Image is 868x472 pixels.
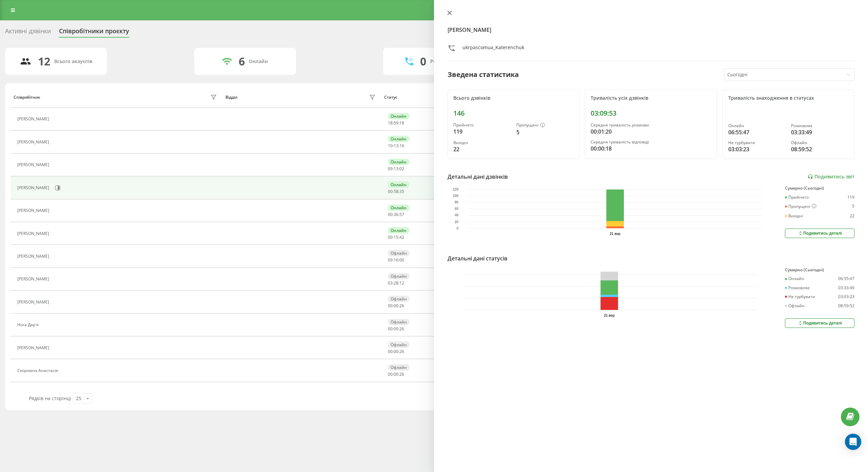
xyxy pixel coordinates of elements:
[455,214,459,217] text: 40
[785,229,854,238] button: Подивитись деталі
[838,303,854,308] div: 08:59:52
[399,189,404,194] span: 35
[591,140,711,144] div: Середня тривалість відповіді
[399,212,404,217] span: 57
[453,95,574,101] div: Всього дзвінків
[457,227,459,230] text: 0
[785,186,854,191] div: Сумарно (Сьогодні)
[785,276,804,281] div: Онлайн
[453,127,511,136] div: 119
[394,166,398,172] span: 13
[17,277,51,281] div: [PERSON_NAME]
[797,320,842,326] div: Подивитись деталі
[394,212,398,217] span: 36
[455,207,459,211] text: 60
[388,234,393,240] span: 00
[785,214,803,218] div: Вихідні
[399,371,404,377] span: 26
[388,303,404,308] div: : :
[394,349,398,354] span: 00
[453,140,511,145] div: Вихідні
[453,194,458,198] text: 100
[249,59,268,64] div: Онлайн
[728,140,786,145] div: Не турбувати
[388,341,410,348] div: Офлайн
[388,327,404,331] div: : :
[388,281,404,286] div: : :
[399,234,404,240] span: 42
[5,27,51,38] div: Активні дзвінки
[448,254,508,262] div: Детальні дані статусів
[728,123,786,128] div: Онлайн
[791,140,849,145] div: Офлайн
[388,189,393,194] span: 00
[808,174,854,180] a: Подивитись звіт
[388,189,404,194] div: : :
[399,257,404,263] span: 00
[399,166,404,172] span: 02
[516,128,574,136] div: 5
[388,258,404,262] div: : :
[388,227,409,234] div: Онлайн
[17,185,51,190] div: [PERSON_NAME]
[838,286,854,290] div: 03:33:49
[17,322,40,327] div: Нога Дар'я
[388,257,393,263] span: 09
[399,303,404,309] span: 26
[399,326,404,332] span: 26
[388,296,410,302] div: Офлайн
[785,286,810,290] div: Розмовляє
[448,26,854,34] h4: [PERSON_NAME]
[591,123,711,127] div: Середня тривалість розмови
[225,95,237,100] div: Відділ
[388,280,393,286] span: 03
[14,95,40,100] div: Співробітник
[388,204,409,211] div: Онлайн
[388,349,393,354] span: 00
[591,144,711,153] div: 00:00:18
[728,128,786,136] div: 06:55:47
[54,59,92,64] div: Всього акаунтів
[388,143,404,148] div: : :
[453,109,574,117] div: 146
[388,166,404,171] div: : :
[388,143,393,149] span: 10
[838,276,854,281] div: 06:55:47
[399,280,404,286] span: 12
[791,128,849,136] div: 03:33:49
[239,55,245,68] div: 6
[388,166,393,172] span: 09
[847,195,854,200] div: 119
[17,162,51,167] div: [PERSON_NAME]
[29,395,71,401] span: Рядків на сторінці
[388,273,410,279] div: Офлайн
[388,120,393,126] span: 18
[17,254,51,259] div: [PERSON_NAME]
[448,70,519,80] div: Зведена статистика
[728,95,849,101] div: Тривалість знаходження в статусах
[17,208,51,213] div: [PERSON_NAME]
[852,204,854,209] div: 5
[448,173,508,181] div: Детальні дані дзвінків
[785,195,809,200] div: Прийнято
[59,27,129,38] div: Співробітники проєкту
[845,434,861,450] div: Open Intercom Messenger
[394,280,398,286] span: 28
[388,121,404,125] div: : :
[785,268,854,272] div: Сумарно (Сьогодні)
[394,257,398,263] span: 16
[453,145,511,153] div: 22
[785,204,816,209] div: Пропущені
[785,303,805,308] div: Офлайн
[394,326,398,332] span: 00
[462,44,524,54] div: ukrpascomua_Katerenchuk
[394,143,398,149] span: 13
[388,181,409,188] div: Онлайн
[388,364,410,371] div: Офлайн
[17,346,51,350] div: [PERSON_NAME]
[388,303,393,309] span: 00
[797,231,842,236] div: Подивитись деталі
[785,294,815,299] div: Не турбувати
[455,220,459,224] text: 20
[420,55,426,68] div: 0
